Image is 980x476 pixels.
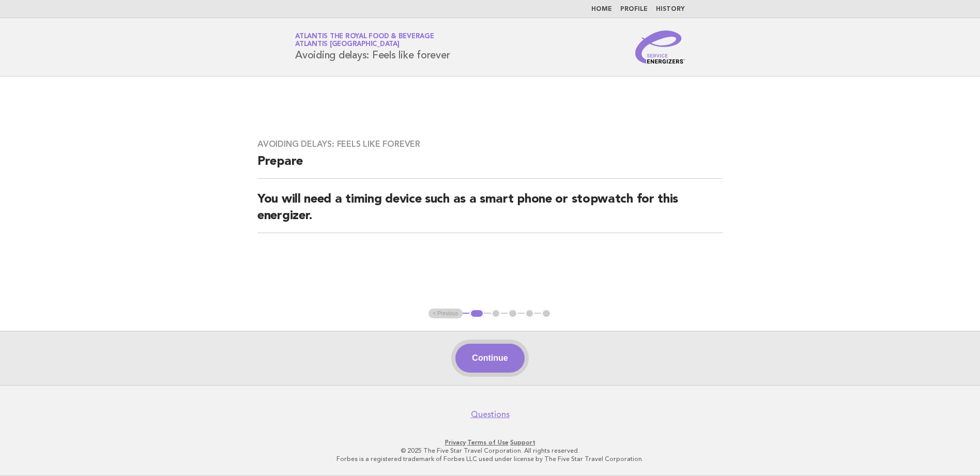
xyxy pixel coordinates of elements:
[510,439,535,446] a: Support
[455,344,524,373] button: Continue
[174,447,806,455] p: © 2025 The Five Star Travel Corporation. All rights reserved.
[295,34,450,60] h1: Avoiding delays: Feels like forever
[174,438,806,447] p: · ·
[257,139,723,149] h3: Avoiding delays: Feels like forever
[295,41,400,48] span: Atlantis [GEOGRAPHIC_DATA]
[295,33,434,48] a: Atlantis the Royal Food & BeverageAtlantis [GEOGRAPHIC_DATA]
[467,439,509,446] a: Terms of Use
[445,439,466,446] a: Privacy
[656,6,685,12] a: History
[591,6,612,12] a: Home
[174,455,806,463] p: Forbes is a registered trademark of Forbes LLC used under license by The Five Star Travel Corpora...
[257,153,723,179] h2: Prepare
[469,309,484,319] button: 1
[635,30,685,64] img: Service Energizers
[620,6,648,12] a: Profile
[257,191,723,233] h2: You will need a timing device such as a smart phone or stopwatch for this energizer.
[471,409,510,420] a: Questions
